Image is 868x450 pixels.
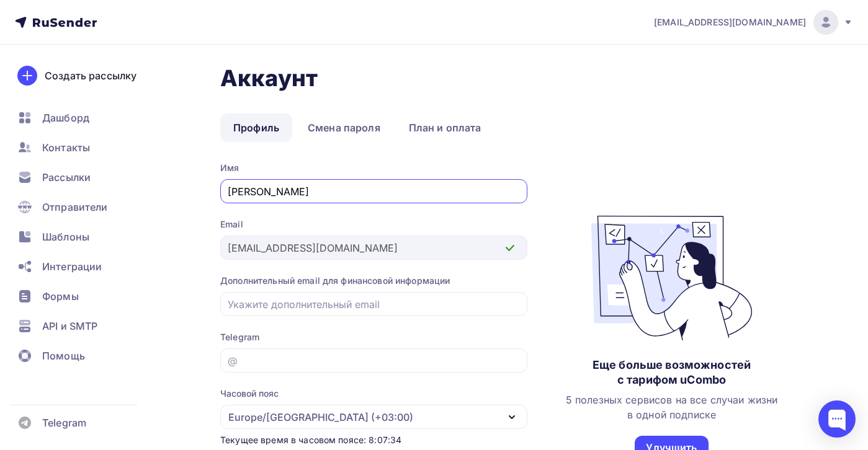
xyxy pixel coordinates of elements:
div: Текущее время в часовом поясе: 8:07:34 [220,434,527,446]
h1: Аккаунт [220,64,816,92]
span: Помощь [42,348,85,363]
a: Смена пароля [295,113,393,142]
div: Email [220,218,527,231]
div: Telegram [220,331,527,343]
a: Профиль [220,113,292,142]
span: Дашборд [42,110,89,125]
div: Дополнительный email для финансовой информации [220,275,527,287]
a: Шаблоны [10,224,158,249]
a: Отправители [10,195,158,219]
div: Часовой пояс [220,387,279,400]
span: Формы [42,289,79,304]
span: Шаблоны [42,229,89,244]
div: Europe/[GEOGRAPHIC_DATA] (+03:00) [228,410,413,425]
div: Создать рассылку [45,68,136,83]
span: Рассылки [42,170,91,185]
a: Формы [10,284,158,309]
a: План и оплата [396,113,494,142]
div: 5 полезных сервисов на все случаи жизни в одной подписке [566,392,777,422]
span: API и SMTP [42,319,97,333]
div: Еще больше возможностей с тарифом uCombo [593,358,751,387]
span: Контакты [42,140,90,155]
span: Интеграции [42,259,102,274]
div: @ [228,353,238,368]
input: Введите имя [228,184,521,199]
a: Дашборд [10,105,158,130]
a: Рассылки [10,165,158,190]
a: [EMAIL_ADDRESS][DOMAIN_NAME] [654,10,853,35]
button: Часовой пояс Europe/[GEOGRAPHIC_DATA] (+03:00) [220,387,527,429]
div: Имя [220,162,527,174]
span: [EMAIL_ADDRESS][DOMAIN_NAME] [654,16,806,29]
a: Контакты [10,135,158,160]
span: Отправители [42,200,108,214]
input: Укажите дополнительный email [228,297,521,312]
span: Telegram [42,415,86,430]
